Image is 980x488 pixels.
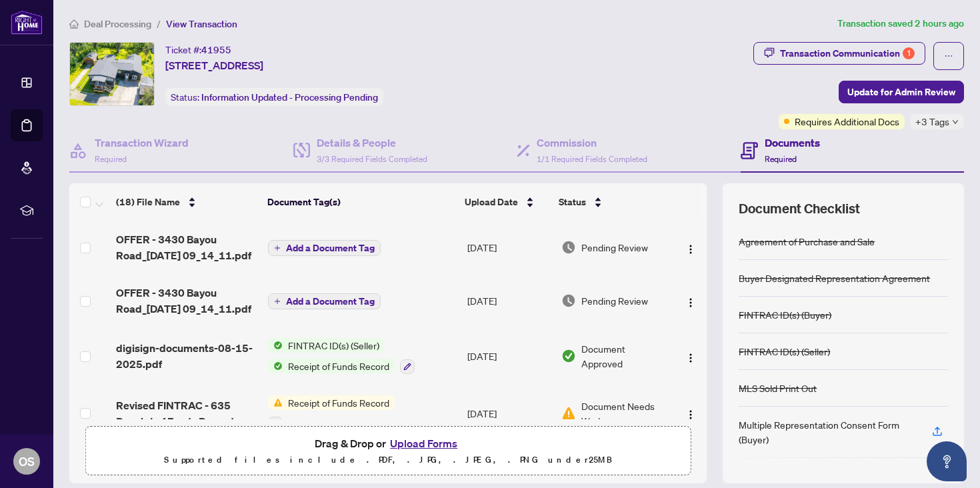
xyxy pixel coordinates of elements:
[11,10,43,35] img: logo
[317,154,427,164] span: 3/3 Required Fields Completed
[283,359,395,373] span: Receipt of Funds Record
[927,441,967,481] button: Open asap
[268,359,283,373] img: Status Icon
[268,240,381,256] button: Add a Document Tag
[69,19,79,29] span: home
[685,297,696,308] img: Logo
[95,154,127,164] span: Required
[165,57,263,73] span: [STREET_ADDRESS]
[839,81,964,103] button: Update for Admin Review
[386,435,461,452] button: Upload Forms
[94,452,682,468] p: Supported files include .PDF, .JPG, .JPEG, .PNG under 25 MB
[561,293,576,308] img: Document Status
[903,47,915,59] div: 1
[165,42,231,57] div: Ticket #:
[680,290,701,311] button: Logo
[680,403,701,424] button: Logo
[166,18,237,30] span: View Transaction
[739,307,831,322] div: FINTRAC ID(s) (Buyer)
[685,244,696,255] img: Logo
[95,135,189,151] h4: Transaction Wizard
[262,183,459,221] th: Document Tag(s)
[268,395,395,431] button: Status IconReceipt of Funds Record
[561,240,576,255] img: Document Status
[111,183,262,221] th: (18) File Name
[116,340,257,372] span: digisign-documents-08-15-2025.pdf
[317,135,427,151] h4: Details & People
[765,154,797,164] span: Required
[283,338,385,353] span: FINTRAC ID(s) (Seller)
[685,353,696,363] img: Logo
[581,341,668,371] span: Document Approved
[537,135,647,151] h4: Commission
[581,293,648,308] span: Pending Review
[753,42,925,65] button: Transaction Communication1
[739,344,830,359] div: FINTRAC ID(s) (Seller)
[561,406,576,421] img: Document Status
[116,285,257,317] span: OFFER - 3430 Bayou Road_[DATE] 09_14_11.pdf
[559,195,586,209] span: Status
[274,245,281,251] span: plus
[268,239,381,257] button: Add a Document Tag
[201,44,231,56] span: 41955
[847,81,955,103] span: Update for Admin Review
[286,297,375,306] span: Add a Document Tag
[739,234,875,249] div: Agreement of Purchase and Sale
[780,43,915,64] div: Transaction Communication
[465,195,518,209] span: Upload Date
[116,397,257,429] span: Revised FINTRAC - 635 Receipt of Funds Record - PropTx-OREA_[DATE] 10_29_49.pdf
[739,199,860,218] span: Document Checklist
[561,349,576,363] img: Document Status
[268,293,381,310] button: Add a Document Tag
[84,18,151,30] span: Deal Processing
[462,221,556,274] td: [DATE]
[581,399,668,428] span: Document Needs Work
[274,298,281,305] span: plus
[537,154,647,164] span: 1/1 Required Fields Completed
[268,338,415,374] button: Status IconFINTRAC ID(s) (Seller)Status IconReceipt of Funds Record
[268,293,381,309] button: Add a Document Tag
[553,183,670,221] th: Status
[581,240,648,255] span: Pending Review
[685,409,696,420] img: Logo
[739,271,930,285] div: Buyer Designated Representation Agreement
[795,114,899,129] span: Requires Additional Docs
[268,338,283,353] img: Status Icon
[680,345,701,367] button: Logo
[944,51,953,61] span: ellipsis
[157,16,161,31] li: /
[286,243,375,253] span: Add a Document Tag
[165,88,383,106] div: Status:
[837,16,964,31] article: Transaction saved 2 hours ago
[462,385,556,442] td: [DATE]
[19,452,35,471] span: OS
[459,183,553,221] th: Upload Date
[116,195,180,209] span: (18) File Name
[116,231,257,263] span: OFFER - 3430 Bayou Road_[DATE] 09_14_11.pdf
[739,417,916,447] div: Multiple Representation Consent Form (Buyer)
[680,237,701,258] button: Logo
[201,91,378,103] span: Information Updated - Processing Pending
[739,381,817,395] div: MLS Sold Print Out
[70,43,154,105] img: IMG-S12247515_1.jpg
[315,435,461,452] span: Drag & Drop or
[915,114,949,129] span: +3 Tags
[462,327,556,385] td: [DATE]
[283,395,395,410] span: Receipt of Funds Record
[765,135,820,151] h4: Documents
[86,427,690,476] span: Drag & Drop orUpload FormsSupported files include .PDF, .JPG, .JPEG, .PNG under25MB
[952,119,959,125] span: down
[268,395,283,410] img: Status Icon
[462,274,556,327] td: [DATE]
